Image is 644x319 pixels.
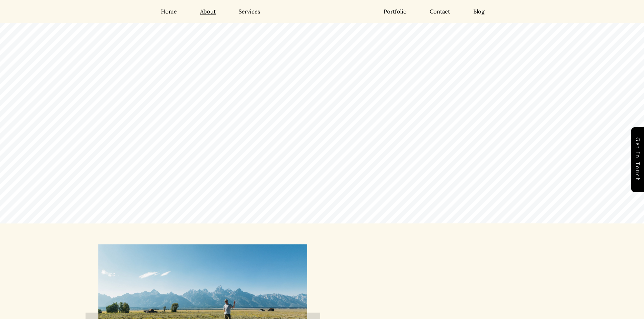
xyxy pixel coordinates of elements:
a: Home [161,8,177,15]
a: About [200,8,216,15]
a: Portfolio [384,8,407,15]
a: Contact [430,8,450,15]
a: Get in touch [631,127,644,192]
a: Services [239,8,260,15]
a: Blog [473,8,484,15]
